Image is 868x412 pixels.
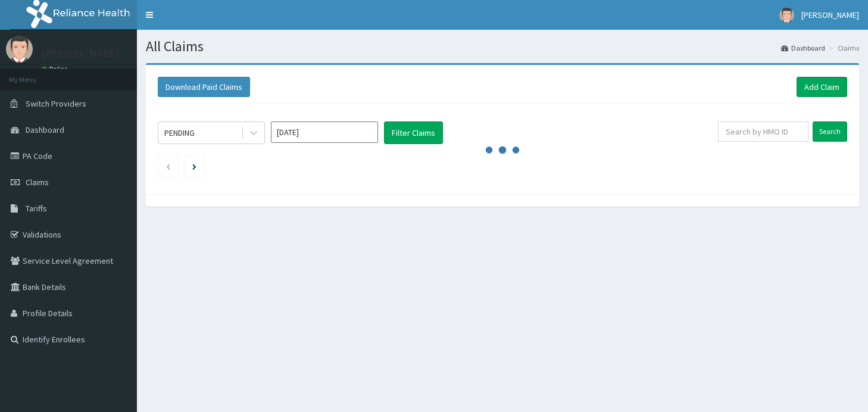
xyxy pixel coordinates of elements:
[26,98,86,109] span: Switch Providers
[718,121,808,142] input: Search by HMO ID
[26,124,64,135] span: Dashboard
[158,77,250,97] button: Download Paid Claims
[146,39,859,54] h1: All Claims
[164,127,195,139] div: PENDING
[271,121,378,143] input: Select Month and Year
[781,43,825,53] a: Dashboard
[166,161,171,171] a: Previous page
[779,8,794,23] img: User Image
[485,132,520,168] svg: audio-loading
[26,177,49,188] span: Claims
[6,36,33,63] img: User Image
[797,77,847,97] a: Add Claim
[42,48,120,59] p: [PERSON_NAME]
[26,203,47,214] span: Tariffs
[813,121,847,142] input: Search
[192,161,196,171] a: Next page
[42,65,70,73] a: Online
[826,43,859,53] li: Claims
[801,10,859,20] span: [PERSON_NAME]
[384,121,443,144] button: Filter Claims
